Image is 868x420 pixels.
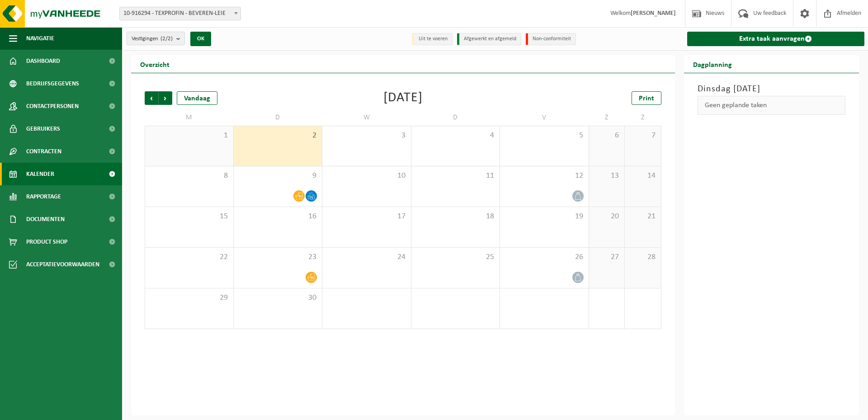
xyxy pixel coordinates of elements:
span: Rapportage [26,185,61,208]
td: D [234,109,323,126]
td: D [411,109,500,126]
span: 29 [150,293,229,303]
span: Volgende [159,91,172,105]
span: 27 [594,252,620,262]
span: Documenten [26,208,65,231]
button: OK [190,32,211,46]
span: 23 [238,252,318,262]
td: Z [589,109,625,126]
span: Bedrijfsgegevens [26,72,79,95]
span: 10-916294 - TEXPROFIN - BEVEREN-LEIE [119,7,241,20]
li: Non-conformiteit [526,33,576,45]
a: Extra taak aanvragen [687,32,865,46]
span: 18 [416,212,495,222]
span: 26 [505,252,584,262]
span: 10 [327,171,406,181]
span: 5 [505,131,584,141]
span: Kalender [26,163,54,185]
iframe: chat widget [5,400,151,420]
span: Product Shop [26,231,67,253]
span: 7 [629,131,656,141]
h3: Dinsdag [DATE] [698,82,846,96]
span: 17 [327,212,406,222]
td: V [500,109,589,126]
span: Gebruikers [26,118,60,140]
span: 3 [327,131,406,141]
strong: [PERSON_NAME] [631,10,676,17]
td: M [145,109,234,126]
span: 10-916294 - TEXPROFIN - BEVEREN-LEIE [120,7,241,20]
span: 21 [629,212,656,222]
span: 11 [416,171,495,181]
span: 16 [238,212,318,222]
span: 13 [594,171,620,181]
td: W [322,109,411,126]
h2: Overzicht [131,55,179,73]
button: Vestigingen(2/2) [127,32,185,45]
div: Geen geplande taken [698,96,846,115]
count: (2/2) [160,36,173,42]
span: 22 [150,252,229,262]
span: 1 [150,131,229,141]
span: Dashboard [26,50,60,72]
li: Uit te voeren [412,33,453,45]
td: Z [625,109,661,126]
span: 25 [416,252,495,262]
span: Contracten [26,140,61,163]
span: 20 [594,212,620,222]
span: 28 [629,252,656,262]
li: Afgewerkt en afgemeld [457,33,521,45]
span: 24 [327,252,406,262]
span: Vestigingen [132,32,173,46]
span: 14 [629,171,656,181]
span: 19 [505,212,584,222]
a: Print [632,91,661,105]
span: Acceptatievoorwaarden [26,253,99,276]
span: 6 [594,131,620,141]
span: 9 [238,171,318,181]
span: 30 [238,293,318,303]
span: Print [639,95,654,102]
h2: Dagplanning [684,55,741,73]
span: 8 [150,171,229,181]
span: Navigatie [26,27,54,50]
span: 2 [238,131,318,141]
span: Vorige [145,91,158,105]
div: Vandaag [177,91,217,105]
span: Contactpersonen [26,95,79,118]
span: 12 [505,171,584,181]
div: [DATE] [383,91,423,105]
span: 4 [416,131,495,141]
span: 15 [150,212,229,222]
